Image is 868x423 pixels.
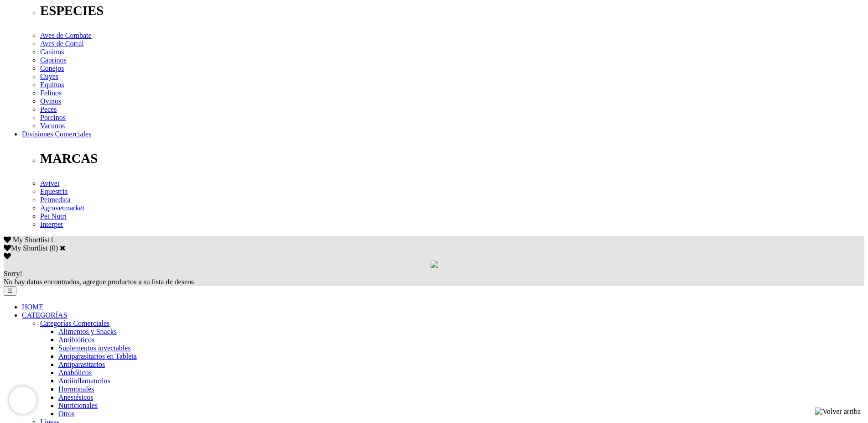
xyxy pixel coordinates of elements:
a: Suplementos inyectables [58,344,131,352]
a: Aves de Corral [40,40,84,47]
a: Divisiones Comerciales [22,130,91,138]
a: CATEGORÍAS [22,311,68,319]
a: Porcinos [40,114,66,121]
a: Vacunos [40,122,65,130]
a: Anabólicos [58,369,92,376]
div: No hay datos encontrados, agregue productos a su lista de deseos [4,270,864,286]
img: Volver arriba [815,407,861,416]
a: Petmedica [40,196,71,204]
label: My Shortlist [4,244,47,252]
a: Avivet [40,179,59,187]
a: Caninos [40,48,64,56]
a: Cerrar [60,244,66,251]
span: 0 [51,236,55,244]
a: Anestésicos [58,393,93,401]
span: My Shortlist [13,236,49,244]
a: Otros [58,410,75,418]
a: Antibióticos [58,336,94,344]
span: ( ) [49,244,58,252]
a: Equinos [40,81,64,89]
a: Agrovetmarket [40,204,84,212]
a: Interpet [40,220,63,228]
button: ☰ [4,286,16,296]
a: Ovinos [40,97,61,105]
a: Cuyes [40,73,58,80]
a: Caprinos [40,56,67,64]
a: Equestria [40,188,68,195]
a: Nutricionales [58,402,98,409]
a: HOME [22,303,43,311]
a: Aves de Combate [40,31,92,39]
a: Antiinflamatorios [58,377,110,385]
a: Antiparasitarios [58,360,105,368]
a: Hormonales [58,385,94,393]
a: Antiparasitarios en Tableta [58,352,137,360]
p: ESPECIES [40,3,864,18]
label: 0 [52,244,56,252]
a: Categorías Comerciales [40,319,109,327]
a: Conejos [40,64,64,72]
span: Sorry! [4,270,22,277]
img: loading.gif [431,261,438,268]
a: Alimentos y Snacks [58,328,117,335]
a: Peces [40,105,57,113]
p: MARCAS [40,151,864,166]
a: Pet Nutri [40,212,67,220]
a: Felinos [40,89,62,97]
iframe: Brevo live chat [9,386,36,414]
